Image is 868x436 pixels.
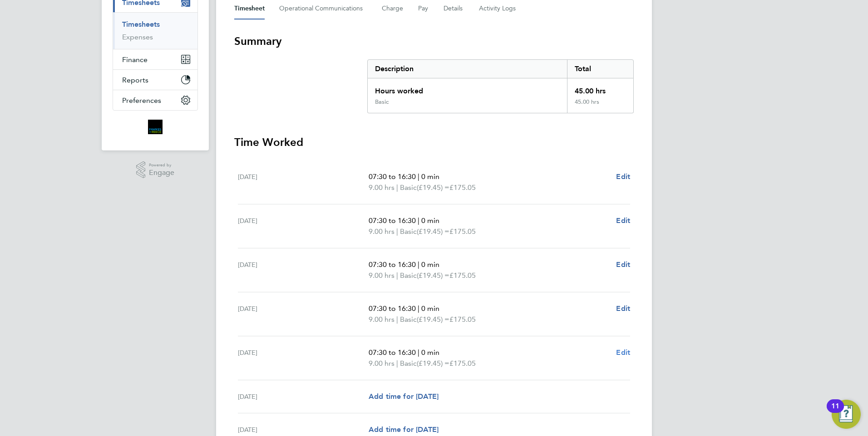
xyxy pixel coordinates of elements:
[136,161,175,179] a: Powered byEngage
[449,315,476,324] span: £175.05
[149,161,174,169] span: Powered by
[400,182,417,193] span: Basic
[417,183,449,192] span: (£19.45) =
[567,60,633,78] div: Total
[375,98,389,106] div: Basic
[122,33,153,41] a: Expenses
[122,76,148,84] span: Reports
[148,120,163,134] img: bromak-logo-retina.png
[418,172,419,181] span: |
[396,359,398,368] span: |
[418,260,419,269] span: |
[369,315,395,324] span: 9.00 hrs
[616,348,630,357] span: Edit
[369,183,395,192] span: 9.00 hrs
[417,315,449,324] span: (£19.45) =
[421,172,439,181] span: 0 min
[369,304,416,313] span: 07:30 to 16:30
[421,216,439,225] span: 0 min
[369,424,439,435] a: Add time for [DATE]
[149,169,174,177] span: Engage
[400,270,417,281] span: Basic
[421,348,439,357] span: 0 min
[122,55,148,64] span: Finance
[616,171,630,182] a: Edit
[421,304,439,313] span: 0 min
[418,216,419,225] span: |
[113,49,197,69] button: Finance
[113,70,197,90] button: Reports
[396,183,398,192] span: |
[616,259,630,270] a: Edit
[369,227,395,236] span: 9.00 hrs
[369,425,439,434] span: Add time for [DATE]
[616,347,630,358] a: Edit
[832,400,861,429] button: Open Resource Center, 11 new notifications
[369,271,395,280] span: 9.00 hrs
[369,391,439,402] a: Add time for [DATE]
[616,216,630,225] span: Edit
[418,348,419,357] span: |
[449,227,476,236] span: £175.05
[616,172,630,181] span: Edit
[421,260,439,269] span: 0 min
[616,215,630,226] a: Edit
[616,304,630,313] span: Edit
[238,347,369,369] div: [DATE]
[417,227,449,236] span: (£19.45) =
[238,215,369,237] div: [DATE]
[449,183,476,192] span: £175.05
[234,135,634,150] h3: Time Worked
[396,227,398,236] span: |
[616,303,630,314] a: Edit
[369,216,416,225] span: 07:30 to 16:30
[396,315,398,324] span: |
[113,90,197,110] button: Preferences
[368,78,567,98] div: Hours worked
[113,120,198,134] a: Go to home page
[369,392,439,401] span: Add time for [DATE]
[418,304,419,313] span: |
[567,78,633,98] div: 45.00 hrs
[400,226,417,237] span: Basic
[367,59,634,113] div: Summary
[368,60,567,78] div: Description
[567,98,633,113] div: 45.00 hrs
[369,348,416,357] span: 07:30 to 16:30
[238,424,369,435] div: [DATE]
[122,96,161,105] span: Preferences
[369,359,395,368] span: 9.00 hrs
[369,260,416,269] span: 07:30 to 16:30
[238,259,369,281] div: [DATE]
[369,172,416,181] span: 07:30 to 16:30
[113,12,197,49] div: Timesheets
[234,34,634,48] h3: Summary
[396,271,398,280] span: |
[417,271,449,280] span: (£19.45) =
[400,358,417,369] span: Basic
[449,359,476,368] span: £175.05
[238,171,369,193] div: [DATE]
[400,314,417,325] span: Basic
[122,20,160,29] a: Timesheets
[417,359,449,368] span: (£19.45) =
[238,303,369,325] div: [DATE]
[616,260,630,269] span: Edit
[831,406,839,418] div: 11
[238,391,369,402] div: [DATE]
[449,271,476,280] span: £175.05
